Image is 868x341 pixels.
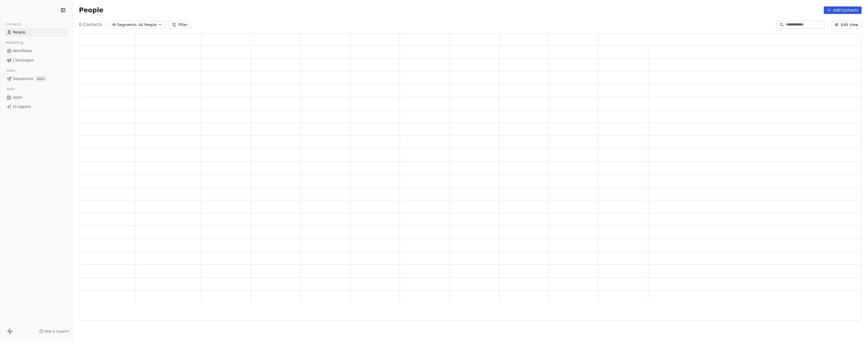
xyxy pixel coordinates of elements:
[138,22,157,28] span: All People
[79,21,102,28] span: 0 Contacts
[44,329,69,333] span: Help & Support
[117,22,137,28] span: Segments:
[4,74,68,83] a: SequencesBeta
[79,45,862,321] div: grid
[13,57,34,63] span: Campaigns
[35,76,46,82] span: Beta
[4,93,68,102] a: Apps
[79,6,103,14] span: People
[4,56,68,65] a: Campaigns
[13,30,25,35] span: People
[3,20,24,28] span: Contacts
[4,102,68,111] a: AI Agents
[13,104,31,110] span: AI Agents
[4,46,68,55] a: Workflows
[169,21,191,28] button: Filter
[4,28,68,37] a: People
[4,85,17,93] span: Tools
[13,95,22,100] span: Apps
[39,329,69,333] a: Help & Support
[13,48,32,54] span: Workflows
[13,76,33,82] span: Sequences
[4,67,18,75] span: Sales
[3,39,25,47] span: Marketing
[824,6,862,14] button: Add Contacts
[831,21,862,28] button: Edit View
